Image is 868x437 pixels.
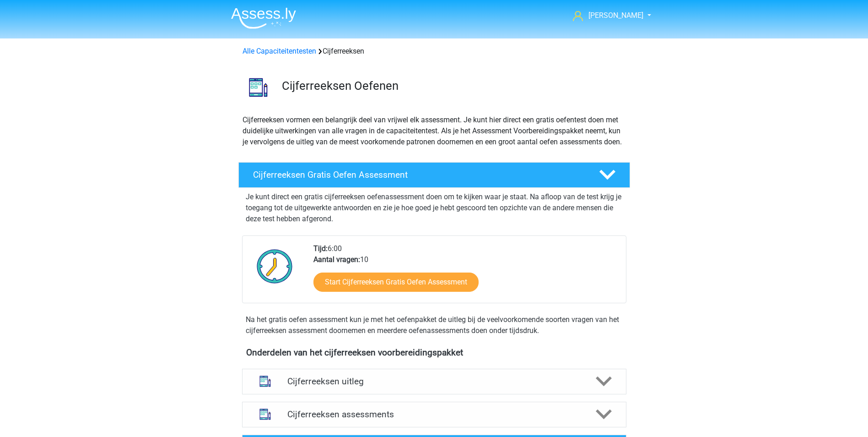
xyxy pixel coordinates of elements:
[246,347,622,358] h4: Onderdelen van het cijferreeksen voorbereidingspakket
[239,68,278,107] img: cijferreeksen
[313,244,328,253] b: Tijd:
[307,243,625,303] div: 6:00 10
[569,10,644,21] a: [PERSON_NAME]
[238,402,630,427] a: assessments Cijferreeksen assessments
[238,369,630,394] a: uitleg Cijferreeksen uitleg
[239,46,630,57] div: Cijferreeksen
[253,370,277,393] img: cijferreeksen uitleg
[287,409,581,420] h4: Cijferreeksen assessments
[246,191,623,224] p: Je kunt direct een gratis cijferreeksen oefenassessment doen om te kijken waar je staat. Na afloo...
[253,169,584,180] h4: Cijferreeksen Gratis Oefen Assessment
[282,79,623,93] h3: Cijferreeksen Oefenen
[243,47,316,55] a: Alle Capaciteitentesten
[253,403,277,426] img: cijferreeksen assessments
[235,162,634,188] a: Cijferreeksen Gratis Oefen Assessment
[313,273,479,292] a: Start Cijferreeksen Gratis Oefen Assessment
[231,7,296,29] img: Assessly
[242,314,626,336] div: Na het gratis oefen assessment kun je met het oefenpakket de uitleg bij de veelvoorkomende soorte...
[252,243,298,289] img: Klok
[287,376,581,387] h4: Cijferreeksen uitleg
[243,115,626,147] p: Cijferreeksen vormen een belangrijk deel van vrijwel elk assessment. Je kunt hier direct een grat...
[588,11,643,20] span: [PERSON_NAME]
[313,255,360,264] b: Aantal vragen:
